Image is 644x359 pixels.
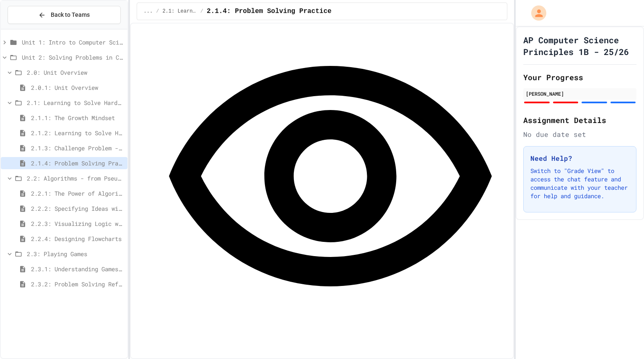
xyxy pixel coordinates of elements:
div: [PERSON_NAME] [526,90,634,97]
span: 2.1.4: Problem Solving Practice [31,159,124,168]
span: Back to Teams [51,10,90,19]
span: 2.2: Algorithms - from Pseudocode to Flowcharts [27,174,124,183]
span: 2.3.2: Problem Solving Reflection [31,280,124,288]
button: Back to Teams [8,6,121,24]
h3: Need Help? [530,153,629,163]
span: 2.2.4: Designing Flowcharts [31,234,124,243]
span: 2.1.4: Problem Solving Practice [207,6,332,16]
span: 2.1.1: The Growth Mindset [31,113,124,122]
h2: Your Progress [523,71,636,83]
span: 2.2.2: Specifying Ideas with Pseudocode [31,204,124,213]
span: 2.2.3: Visualizing Logic with Flowcharts [31,219,124,228]
span: ... [144,8,153,15]
span: 2.1: Learning to Solve Hard Problems [27,98,124,107]
span: 2.2.1: The Power of Algorithms [31,189,124,198]
span: / [156,8,159,15]
div: No due date set [523,129,636,139]
span: 2.3.1: Understanding Games with Flowcharts [31,265,124,273]
span: 2.1.2: Learning to Solve Hard Problems [31,128,124,137]
span: / [200,8,203,15]
h2: Assignment Details [523,114,636,126]
span: Unit 2: Solving Problems in Computer Science [22,53,124,62]
span: 2.3: Playing Games [27,249,124,258]
span: 2.1.3: Challenge Problem - The Bridge [31,144,124,152]
span: 2.1: Learning to Solve Hard Problems [162,8,197,15]
div: My Account [522,3,548,23]
h1: AP Computer Science Principles 1B - 25/26 [523,34,636,58]
span: 2.0: Unit Overview [27,68,124,77]
span: 2.0.1: Unit Overview [31,83,124,92]
span: Unit 1: Intro to Computer Science [22,38,124,47]
p: Switch to "Grade View" to access the chat feature and communicate with your teacher for help and ... [530,167,629,200]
